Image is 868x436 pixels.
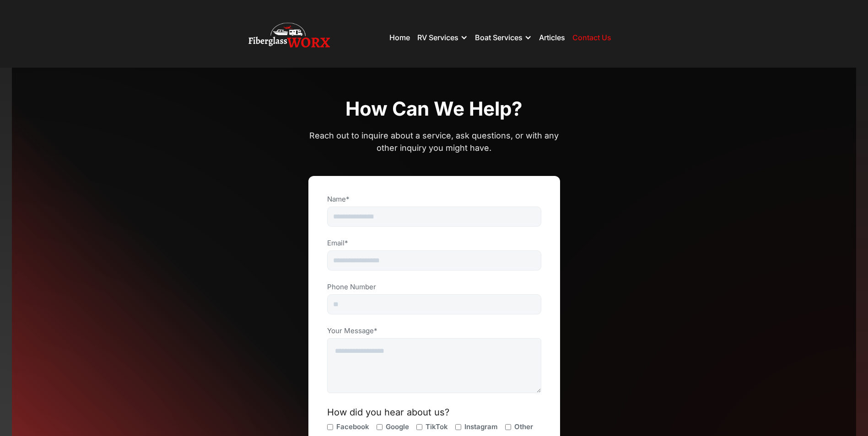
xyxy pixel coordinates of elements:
[475,24,532,51] div: Boat Services
[327,408,541,417] div: How did you hear about us?
[539,33,565,42] a: Articles
[572,33,611,42] a: Contact Us
[464,422,498,431] span: Instagram
[505,424,511,430] input: Other
[475,33,523,42] div: Boat Services
[389,33,410,42] a: Home
[417,24,468,51] div: RV Services
[377,424,383,430] input: Google
[327,326,541,335] label: Your Message*
[336,422,369,431] span: Facebook
[327,282,541,292] label: Phone Number
[416,424,422,430] input: TikTok
[345,97,523,121] h1: How can we help?
[327,424,333,430] input: Facebook
[327,195,541,204] label: Name*
[417,33,458,42] div: RV Services
[386,422,409,431] span: Google
[308,129,560,154] p: Reach out to inquire about a service, ask questions, or with any other inquiry you might have.
[455,424,461,430] input: Instagram
[514,422,533,431] span: Other
[327,239,541,248] label: Email*
[426,422,448,431] span: TikTok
